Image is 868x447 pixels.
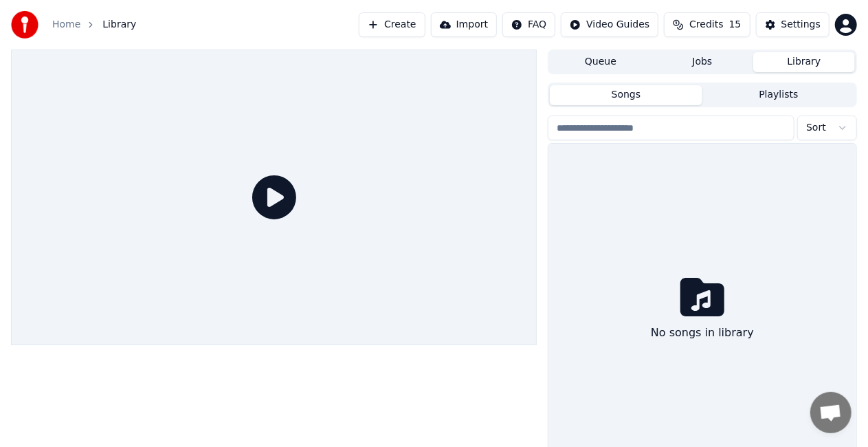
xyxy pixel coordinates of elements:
[729,18,742,32] span: 15
[102,18,136,32] span: Library
[550,52,652,72] button: Queue
[756,12,830,37] button: Settings
[781,18,821,32] div: Settings
[431,12,497,37] button: Import
[702,85,855,105] button: Playlists
[561,12,658,37] button: Video Guides
[52,18,136,32] nav: breadcrumb
[753,52,855,72] button: Library
[550,85,702,105] button: Songs
[645,319,759,347] div: No songs in library
[806,121,826,135] span: Sort
[11,11,38,39] img: youka
[664,12,750,37] button: Credits15
[810,392,852,433] div: Open chat
[359,12,425,37] button: Create
[52,18,80,32] a: Home
[502,12,555,37] button: FAQ
[689,18,723,32] span: Credits
[652,52,753,72] button: Jobs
